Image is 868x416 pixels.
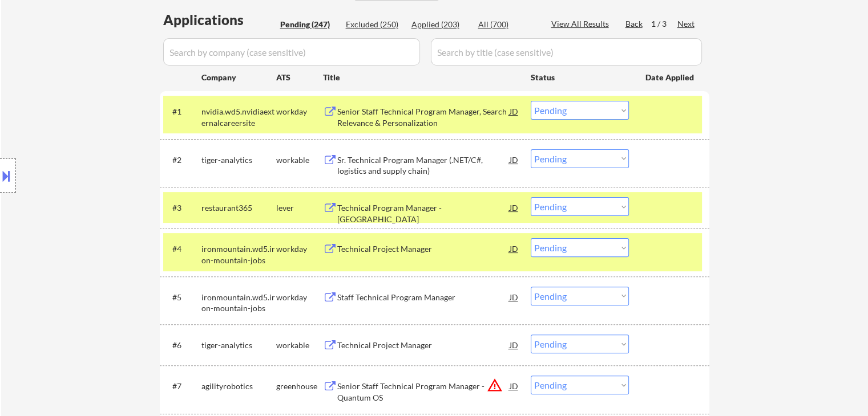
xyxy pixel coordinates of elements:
div: JD [508,149,520,170]
div: workday [276,243,323,255]
div: ironmountain.wd5.iron-mountain-jobs [201,243,276,266]
div: workable [276,340,323,351]
input: Search by title (case sensitive) [431,38,702,66]
div: Applications [163,13,276,27]
div: Company [201,72,276,83]
div: restaurant365 [201,202,276,214]
div: Sr. Technical Program Manager (.NET/C#, logistics and supply chain) [337,154,510,177]
div: greenhouse [276,381,323,392]
div: Technical Project Manager [337,340,510,351]
div: Pending (247) [280,19,337,30]
div: tiger-analytics [201,340,276,351]
div: JD [508,101,520,121]
div: workday [276,292,323,303]
div: Staff Technical Program Manager [337,292,510,303]
div: Technical Project Manager [337,243,510,255]
div: JD [508,376,520,396]
input: Search by company (case sensitive) [163,38,420,66]
div: Senior Staff Technical Program Manager, Search Relevance & Personalization [337,106,510,128]
div: tiger-analytics [201,154,276,166]
button: warning_amber [487,377,503,393]
div: JD [508,287,520,307]
div: JD [508,197,520,218]
div: Senior Staff Technical Program Manager - Quantum OS [337,381,510,403]
div: JD [508,238,520,259]
div: All (700) [478,19,535,30]
div: lever [276,202,323,214]
div: ironmountain.wd5.iron-mountain-jobs [201,292,276,314]
div: Next [677,18,696,30]
div: Status [531,67,629,87]
div: #5 [172,292,192,303]
div: #6 [172,340,192,351]
div: Applied (203) [411,19,469,30]
div: Date Applied [645,72,696,83]
div: Technical Program Manager - [GEOGRAPHIC_DATA] [337,202,510,225]
div: nvidia.wd5.nvidiaexternalcareersite [201,106,276,128]
div: agilityrobotics [201,381,276,392]
div: Excluded (250) [346,19,403,30]
div: Back [625,18,644,30]
div: workable [276,154,323,166]
div: workday [276,106,323,117]
div: 1 / 3 [651,18,677,30]
div: Title [323,72,520,83]
div: ATS [276,72,323,83]
div: JD [508,335,520,355]
div: #7 [172,381,192,392]
div: View All Results [551,18,612,30]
